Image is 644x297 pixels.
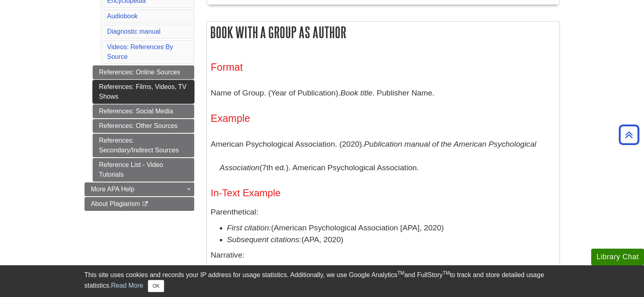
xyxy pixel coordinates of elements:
[340,89,373,97] i: Book title
[227,234,555,246] li: (APA, 2020)
[93,80,194,104] a: References: Films, Videos, TV Shows
[85,197,194,211] a: About Plagiarism
[227,235,301,244] em: Subsequent citations:
[211,188,555,198] h4: In-Text Example
[591,249,644,265] button: Library Chat
[142,202,149,207] i: This link opens in a new window
[220,140,536,172] i: Publication manual of the American Psychological Association
[207,22,559,43] h2: Book with a group as author
[107,28,161,35] a: Diagnostic manual
[211,132,555,179] p: American Psychological Association. (2020). (7th ed.). American Psychological Association.
[91,186,134,193] span: More APA Help
[93,134,194,157] a: References: Secondary/Indirect Sources
[85,182,194,196] a: More APA Help
[211,249,555,261] p: Narrative:
[616,129,642,140] a: Back to Top
[211,206,555,218] p: Parenthetical:
[93,65,194,79] a: References: Online Sources
[227,223,271,232] em: First citation:
[397,270,404,276] sup: TM
[107,13,138,20] a: Audiobook
[443,270,450,276] sup: TM
[148,280,164,292] button: Close
[93,119,194,133] a: References: Other Sources
[85,270,560,292] div: This site uses cookies and records your IP address for usage statistics. Additionally, we use Goo...
[93,104,194,118] a: References: Social Media
[111,282,143,289] a: Read More
[211,113,555,124] h3: Example
[227,222,555,234] li: (American Psychological Association [APA], 2020)
[211,61,555,73] h3: Format
[211,81,555,105] p: Name of Group. (Year of Publication). . Publisher Name.
[107,43,173,60] a: Videos: References By Source
[93,158,194,182] a: Reference List - Video Tutorials
[91,200,140,207] span: About Plagiarism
